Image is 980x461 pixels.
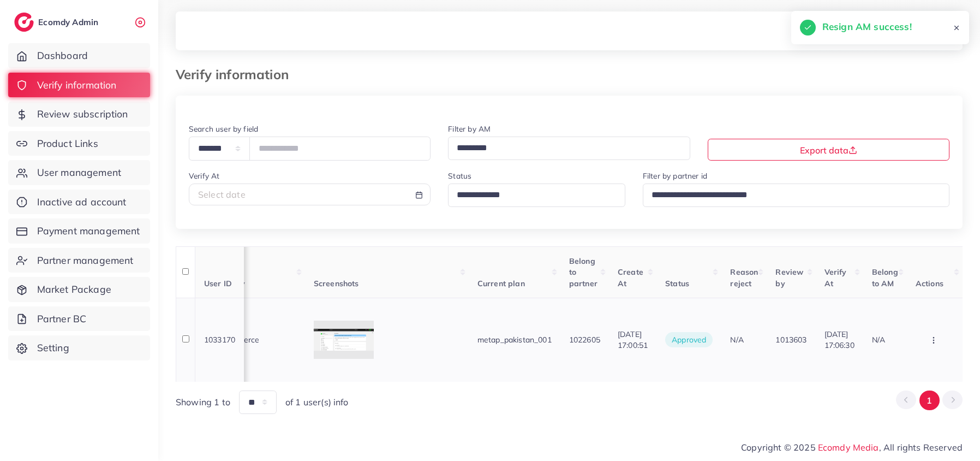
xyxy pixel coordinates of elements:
h5: Resign AM success! [822,20,912,34]
div: Search for option [643,184,949,207]
span: , All rights Reserved [879,441,963,454]
span: Product Links [37,137,98,151]
span: 1013603 [775,335,806,345]
span: Belong to partner [569,256,597,288]
a: Inactive ad account [8,190,150,215]
div: Search for option [448,184,625,207]
span: Dashboard [37,49,88,63]
input: Search for option [453,187,611,204]
span: Verify At [824,267,847,288]
span: User management [37,166,121,180]
span: Reason reject [730,267,758,288]
span: Showing 1 to [176,396,230,409]
span: Screenshots [314,279,359,288]
span: approved [665,332,713,347]
span: Setting [37,341,69,355]
span: Current plan [477,279,525,288]
label: Status [448,170,471,181]
button: Go to page 1 [919,391,940,411]
a: Partner BC [8,306,150,332]
label: Filter by AM [448,123,491,134]
span: Belong to AM [872,267,898,288]
span: [DATE] 17:06:30 [824,329,854,350]
a: logoEcomdy Admin [14,13,101,32]
span: Partner BC [37,312,87,326]
label: Search user by field [189,123,258,134]
h2: Ecomdy Admin [38,17,101,27]
a: Partner management [8,248,150,273]
span: Create At [618,267,643,288]
span: Partner management [37,253,134,268]
a: Verify information [8,73,150,98]
a: User management [8,160,150,185]
span: 1033170 [204,335,235,345]
span: metap_pakistan_001 [477,335,552,345]
a: Ecomdy Media [818,442,879,453]
a: Market Package [8,277,150,302]
img: img uploaded [314,329,374,351]
span: Verify information [37,78,117,92]
span: Select date [198,189,246,200]
span: Market Package [37,282,111,297]
label: Verify At [189,170,219,181]
h3: Verify information [176,67,297,82]
ul: Pagination [896,391,963,411]
div: Search for option [448,137,690,160]
a: Setting [8,335,150,360]
input: Search for option [453,140,676,157]
input: Search for option [648,187,935,204]
span: [DATE] 17:00:51 [618,329,648,350]
span: Copyright © 2025 [741,441,963,454]
span: Actions [916,279,943,288]
a: Dashboard [8,43,150,68]
a: Payment management [8,218,150,244]
span: of 1 user(s) info [285,396,349,409]
span: Status [665,279,689,288]
span: Review subscription [37,107,128,121]
a: Review subscription [8,102,150,127]
span: 1022605 [569,335,600,345]
span: User ID [204,279,232,288]
img: logo [14,13,34,32]
span: Review by [775,267,803,288]
a: Product Links [8,131,150,156]
span: Export data [800,145,857,156]
button: Export data [708,139,949,161]
label: Filter by partner id [643,170,707,181]
span: Payment management [37,224,140,238]
span: N/A [872,335,885,345]
span: N/A [730,335,743,345]
span: Inactive ad account [37,195,127,209]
